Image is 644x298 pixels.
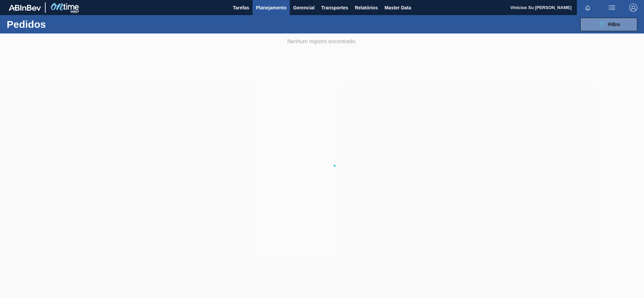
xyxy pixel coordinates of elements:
span: Master Data [384,4,411,12]
button: Filtro [580,18,637,31]
img: userActions [608,4,616,12]
img: Logout [629,4,637,12]
h1: Pedidos [7,20,107,28]
span: Relatórios [355,4,378,12]
span: Planejamento [256,4,286,12]
span: Gerencial [293,4,315,12]
span: Tarefas [233,4,249,12]
img: TNhmsLtSVTkK8tSr43FrP2fwEKptu5GPRR3wAAAABJRU5ErkJggg== [9,5,41,11]
span: Filtro [608,22,620,27]
button: Notificações [577,3,598,12]
span: Transportes [321,4,348,12]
